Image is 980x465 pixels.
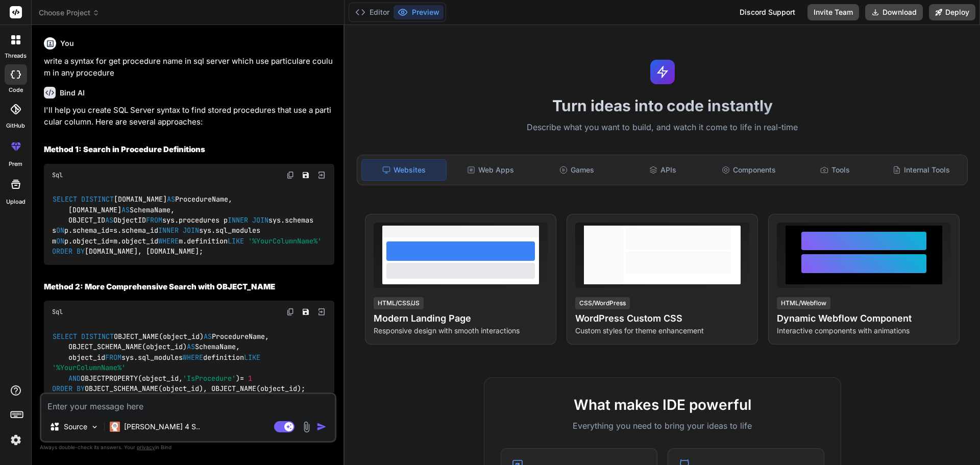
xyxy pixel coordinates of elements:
[52,363,126,373] span: '%YourColumnName%'
[351,121,974,134] p: Describe what you want to build, and watch it come to life in real-time
[777,311,951,326] h4: Dynamic Webflow Component
[183,353,203,362] span: WHERE
[449,159,533,181] div: Web Apps
[535,159,619,181] div: Games
[865,4,923,20] button: Download
[575,311,749,326] h4: WordPress Custom CSS
[90,423,99,431] img: Pick Models
[53,332,77,341] span: SELECT
[183,374,236,383] span: 'IsProcedure'
[167,195,175,204] span: AS
[351,5,394,19] button: Editor
[252,215,268,225] span: JOIN
[575,326,749,336] p: Custom styles for theme enhancement
[81,195,114,204] span: DISTINCT
[187,342,195,352] span: AS
[124,422,200,432] p: [PERSON_NAME] 4 S..
[56,236,64,246] span: ON
[299,168,313,182] button: Save file
[109,236,113,246] span: =
[248,236,322,246] span: '%YourColumnName%'
[7,431,24,449] img: settings
[501,394,824,415] h2: What makes IDE powerful
[351,96,974,115] h1: Turn ideas into code instantly
[929,4,975,20] button: Deploy
[109,226,113,235] span: =
[317,307,326,316] img: Open in Browser
[44,144,205,154] strong: Method 1: Search in Procedure Definitions
[105,353,121,362] span: FROM
[316,422,327,432] img: icon
[707,159,791,181] div: Components
[240,374,244,383] span: =
[105,215,113,225] span: AS
[286,308,295,316] img: copy
[9,160,22,168] label: prem
[44,56,334,79] p: write a syntax for get procedure name in sql server which use particulare coulum in any procedure
[5,52,27,60] label: threads
[158,226,179,235] span: INNER
[374,311,548,326] h4: Modern Landing Page
[77,247,85,256] span: BY
[39,8,100,18] span: Choose Project
[228,236,244,246] span: LIKE
[146,215,162,225] span: FROM
[52,308,63,316] span: Sql
[204,332,212,341] span: AS
[137,444,155,450] span: privacy
[40,443,336,452] p: Always double-check its answers. Your in Bind
[183,226,199,235] span: JOIN
[879,159,963,181] div: Internal Tools
[64,422,87,432] p: Source
[52,331,306,394] code: OBJECT_NAME(object_id) ProcedureName, OBJECT_SCHEMA_NAME(object_id) SchemaName, object_id sys.sql...
[52,247,72,256] span: ORDER
[248,374,252,383] span: 1
[53,195,77,204] span: SELECT
[6,121,25,130] label: GitHub
[301,421,312,433] img: attachment
[244,353,260,362] span: LIKE
[733,4,801,20] div: Discord Support
[158,236,179,246] span: WHERE
[52,384,72,393] span: ORDER
[501,420,824,432] p: Everything you need to bring your ideas to life
[52,194,322,257] code: [DOMAIN_NAME] ProcedureName, [DOMAIN_NAME] SchemaName, OBJECT_ID ObjectID sys.procedures p sys.sc...
[374,297,424,309] div: HTML/CSS/JS
[44,282,275,291] strong: Method 2: More Comprehensive Search with OBJECT_NAME
[6,198,26,206] label: Upload
[60,38,74,48] h6: You
[60,88,85,98] h6: Bind AI
[621,159,705,181] div: APIs
[228,215,248,225] span: INNER
[77,384,85,393] span: BY
[68,374,81,383] span: AND
[121,205,130,214] span: AS
[56,226,64,235] span: ON
[575,297,630,309] div: CSS/WordPress
[317,170,326,180] img: Open in Browser
[81,332,114,341] span: DISTINCT
[807,4,859,20] button: Invite Team
[299,305,313,319] button: Save file
[374,326,548,336] p: Responsive design with smooth interactions
[777,326,951,336] p: Interactive components with animations
[9,86,23,94] label: code
[44,105,334,128] p: I'll help you create SQL Server syntax to find stored procedures that use a particular column. He...
[394,5,444,19] button: Preview
[286,171,295,179] img: copy
[52,171,63,179] span: Sql
[361,159,447,181] div: Websites
[777,297,830,309] div: HTML/Webflow
[793,159,877,181] div: Tools
[110,422,120,432] img: Claude 4 Sonnet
